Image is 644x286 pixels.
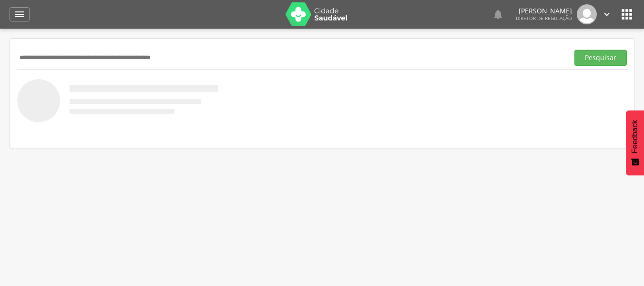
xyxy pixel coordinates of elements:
span: Feedback [631,120,639,153]
a:  [492,4,504,24]
i:  [14,9,25,20]
a:  [10,7,30,21]
a:  [602,4,612,24]
i:  [602,9,612,20]
button: Feedback - Mostrar pesquisa [626,110,644,175]
p: [PERSON_NAME] [516,8,572,14]
span: Diretor de regulação [516,15,572,21]
i:  [619,7,634,22]
button: Pesquisar [574,50,627,66]
i:  [492,9,504,20]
